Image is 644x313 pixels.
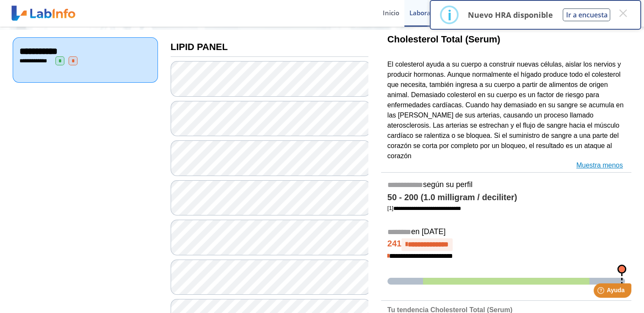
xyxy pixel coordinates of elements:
div: i [447,7,451,22]
a: [1] [387,205,461,211]
a: Muestra menos [576,160,623,170]
button: Close this dialog [615,6,630,21]
h4: 50 - 200 (1.0 milligram / deciliter) [387,193,625,203]
iframe: Help widget launcher [569,280,635,304]
h5: en [DATE] [387,227,625,237]
b: LIPID PANEL [171,42,228,52]
b: Cholesterol Total (Serum) [387,34,500,45]
p: Nuevo HRA disponible [467,10,553,20]
h4: 241 [387,238,625,251]
p: El colesterol ayuda a su cuerpo a construir nuevas células, aislar los nervios y producir hormona... [387,59,625,161]
h5: según su perfil [387,180,625,190]
button: Ir a encuesta [563,8,610,21]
